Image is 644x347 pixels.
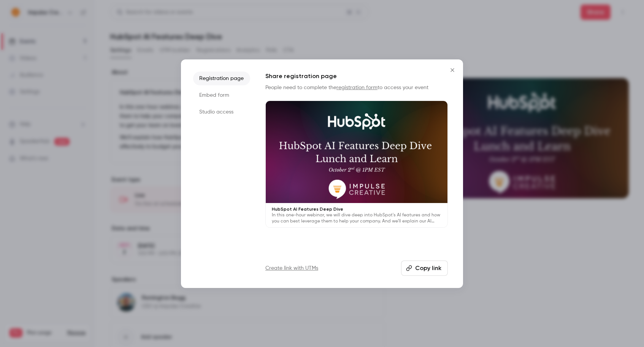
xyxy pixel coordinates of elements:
li: Embed form [193,88,250,102]
button: Close [445,62,460,78]
a: Create link with UTMs [265,264,318,272]
a: HubSpot AI Features Deep DiveIn this one-hour webinar, we will dive deep into HubSpot's AI featur... [265,101,448,228]
li: Registration page [193,72,250,85]
p: People need to complete the to access your event [265,84,448,91]
p: In this one-hour webinar, we will dive deep into HubSpot's AI features and how you can best lever... [272,212,441,224]
p: HubSpot AI Features Deep Dive [272,206,441,212]
a: registration form [336,85,378,90]
h1: Share registration page [265,72,448,81]
li: Studio access [193,105,250,119]
button: Copy link [401,261,448,276]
